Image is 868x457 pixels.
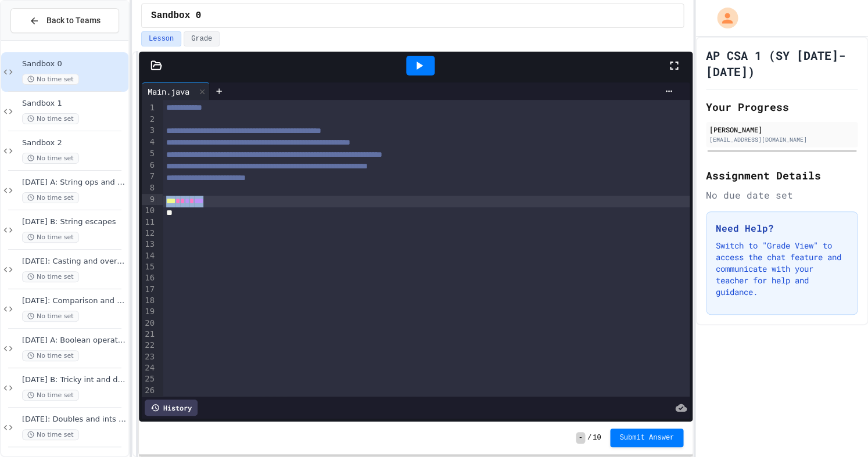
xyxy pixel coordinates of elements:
[22,217,126,227] span: [DATE] B: String escapes
[706,167,858,183] h2: Assignment Details
[142,194,156,206] div: 9
[142,171,156,182] div: 7
[142,340,156,351] div: 22
[142,82,210,100] div: Main.java
[142,250,156,261] div: 14
[22,74,79,85] span: No time set
[593,433,601,442] span: 10
[22,429,79,440] span: No time set
[142,261,156,272] div: 15
[142,385,156,396] div: 26
[142,396,156,407] div: 27
[22,153,79,164] span: No time set
[22,138,126,148] span: Sandbox 2
[142,182,156,193] div: 8
[22,271,79,282] span: No time set
[706,47,858,80] h1: AP CSA 1 (SY [DATE]-[DATE])
[619,433,674,442] span: Submit Answer
[716,240,848,298] p: Switch to "Grade View" to access the chat feature and communicate with your teacher for help and ...
[142,295,156,306] div: 18
[709,135,854,144] div: [EMAIL_ADDRESS][DOMAIN_NAME]
[142,205,156,216] div: 10
[22,415,126,424] span: [DATE]: Doubles and ints interacting
[22,232,79,243] span: No time set
[142,306,156,317] div: 19
[184,31,220,46] button: Grade
[142,272,156,283] div: 16
[142,373,156,384] div: 25
[22,113,79,124] span: No time set
[151,9,201,23] span: Sandbox 0
[142,136,156,148] div: 4
[142,318,156,329] div: 20
[22,336,126,346] span: [DATE] A: Boolean operators
[610,429,683,447] button: Submit Answer
[709,124,854,135] div: [PERSON_NAME]
[142,125,156,136] div: 3
[705,5,741,31] div: My Account
[706,188,858,202] div: No due date set
[22,296,126,306] span: [DATE]: Comparison and (non)equality operators
[22,99,126,109] span: Sandbox 1
[141,31,181,46] button: Lesson
[142,160,156,171] div: 6
[10,8,119,33] button: Back to Teams
[706,99,858,115] h2: Your Progress
[22,178,126,188] span: [DATE] A: String ops and Capital-M Math
[576,432,584,444] span: -
[22,59,126,69] span: Sandbox 0
[22,311,79,322] span: No time set
[587,433,591,442] span: /
[142,114,156,125] div: 2
[142,239,156,250] div: 13
[716,221,848,235] h3: Need Help?
[22,375,126,385] span: [DATE] B: Tricky int and double storage
[142,228,156,239] div: 12
[145,400,198,416] div: History
[142,148,156,160] div: 5
[22,257,126,267] span: [DATE]: Casting and overflow
[142,217,156,228] div: 11
[46,15,101,27] span: Back to Teams
[142,362,156,373] div: 24
[22,390,79,401] span: No time set
[22,350,79,361] span: No time set
[142,329,156,340] div: 21
[22,192,79,203] span: No time set
[142,102,156,114] div: 1
[142,351,156,362] div: 23
[142,85,195,98] div: Main.java
[142,284,156,295] div: 17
